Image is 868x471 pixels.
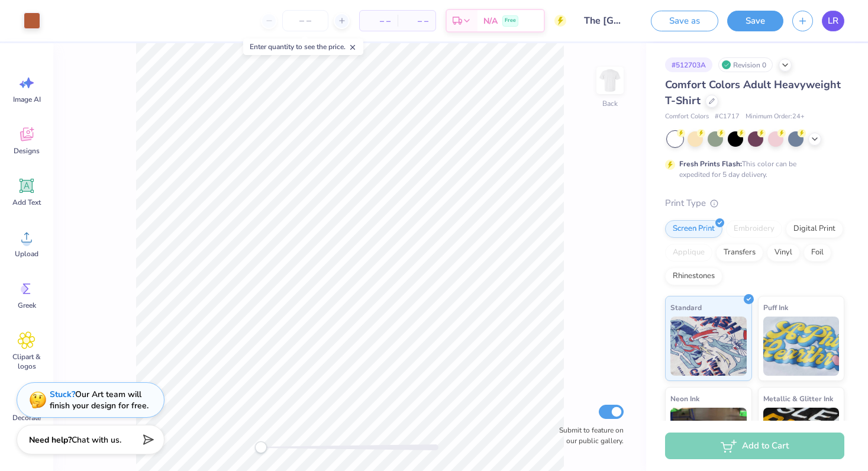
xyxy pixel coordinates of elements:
span: LR [828,14,838,28]
span: Comfort Colors [665,112,709,122]
span: Standard [670,301,702,314]
img: Neon Ink [670,408,747,467]
div: Applique [665,244,712,262]
span: # C1717 [715,112,740,122]
input: – – [282,10,328,31]
span: Clipart & logos [7,352,46,371]
div: Accessibility label [255,441,267,453]
span: Chat with us. [72,434,121,446]
div: Foil [804,244,831,262]
label: Submit to feature on our public gallery. [553,425,624,446]
div: Transfers [716,244,763,262]
div: Print Type [665,196,844,210]
span: Metallic & Glitter Ink [763,392,833,405]
img: Back [598,69,622,92]
strong: Fresh Prints Flash: [679,159,742,169]
div: Digital Print [786,220,843,238]
span: Puff Ink [763,301,788,314]
span: Comfort Colors Adult Heavyweight T-Shirt [665,78,841,108]
span: Decorate [12,413,41,422]
img: Metallic & Glitter Ink [763,408,840,467]
div: Our Art team will finish your design for free. [50,389,149,411]
div: Back [602,98,618,109]
img: Puff Ink [763,317,840,376]
strong: Stuck? [50,389,75,400]
span: Image AI [13,95,41,104]
span: Neon Ink [670,392,699,405]
span: – – [405,15,428,27]
div: Embroidery [726,220,782,238]
span: Free [505,17,516,25]
button: Save as [651,11,718,31]
span: Designs [14,146,40,156]
span: Add Text [12,198,41,207]
div: This color can be expedited for 5 day delivery. [679,159,825,180]
a: LR [822,11,844,31]
div: # 512703A [665,57,712,72]
span: Greek [18,301,36,310]
button: Save [727,11,783,31]
div: Rhinestones [665,267,722,285]
span: N/A [483,15,498,27]
div: Revision 0 [718,57,773,72]
div: Enter quantity to see the price. [243,38,363,55]
span: Minimum Order: 24 + [746,112,805,122]
img: Standard [670,317,747,376]
input: Untitled Design [575,9,633,33]
div: Screen Print [665,220,722,238]
strong: Need help? [29,434,72,446]
span: – – [367,15,391,27]
div: Vinyl [767,244,800,262]
span: Upload [15,249,38,259]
